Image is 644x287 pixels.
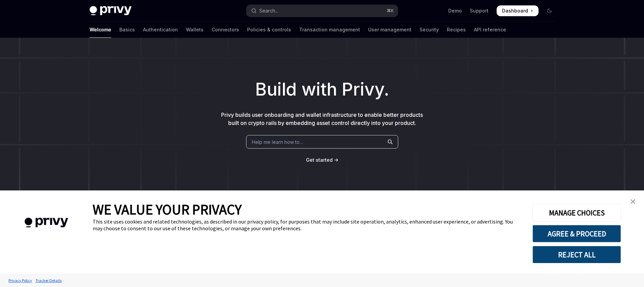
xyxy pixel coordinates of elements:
span: Help me learn how to… [252,138,303,146]
a: Demo [448,7,462,14]
a: Basics [119,22,135,38]
h1: Build with Privy. [11,76,633,103]
a: Recipes [447,22,466,38]
a: Privacy Policy [7,275,34,286]
a: User management [368,22,411,38]
button: Open search [246,5,398,17]
img: dark logo [90,6,132,16]
a: Get started [306,157,333,163]
a: Transaction management [299,22,360,38]
span: ⌘ K [387,8,394,14]
button: REJECT ALL [532,246,621,263]
img: company logo [10,208,82,237]
button: MANAGE CHOICES [532,204,621,221]
a: Connectors [212,22,239,38]
a: Policies & controls [247,22,291,38]
span: Dashboard [502,7,528,14]
button: AGREE & PROCEED [532,225,621,242]
a: Wallets [186,22,204,38]
span: Privy builds user onboarding and wallet infrastructure to enable better products built on crypto ... [221,111,423,126]
img: close banner [630,199,635,204]
button: Toggle dark mode [544,5,555,16]
span: WE VALUE YOUR PRIVACY [93,201,242,218]
span: Get started [306,157,333,163]
a: Security [420,22,439,38]
div: Search... [259,7,278,15]
a: Tracker Details [34,275,63,286]
a: Authentication [143,22,178,38]
a: Dashboard [497,5,539,16]
div: This site uses cookies and related technologies, as described in our privacy policy, for purposes... [93,218,522,232]
a: close banner [626,195,640,208]
a: Welcome [90,22,111,38]
a: API reference [474,22,506,38]
a: Support [470,7,488,14]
